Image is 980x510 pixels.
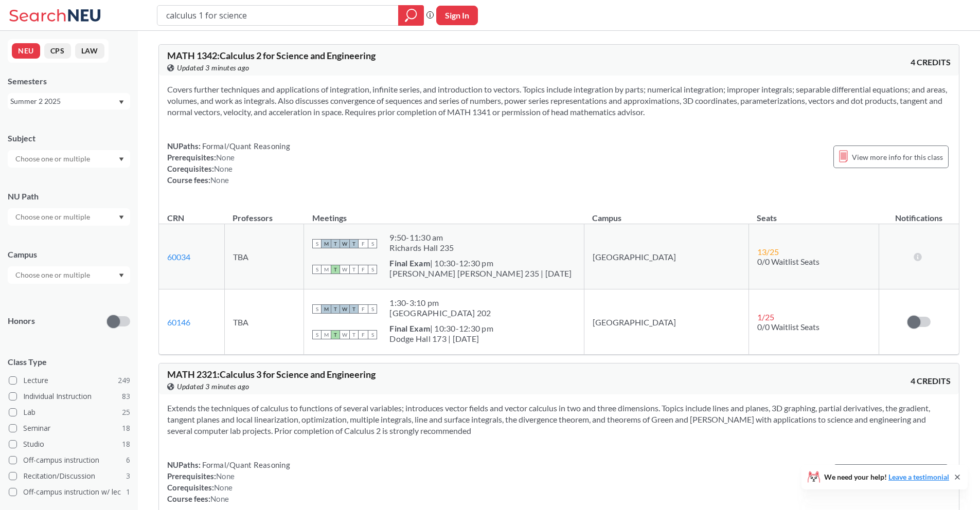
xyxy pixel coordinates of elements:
span: W [340,239,349,248]
p: Honors [8,315,35,327]
button: NEU [12,43,40,59]
div: Dropdown arrow [8,266,130,284]
td: [GEOGRAPHIC_DATA] [584,289,749,355]
svg: Dropdown arrow [119,274,124,278]
label: Studio [9,438,130,451]
div: NUPaths: Prerequisites: Corequisites: Course fees: [167,140,290,186]
span: S [312,304,322,314]
label: Lecture [9,374,130,387]
span: 0/0 Waitlist Seats [757,257,819,266]
span: 83 [122,391,130,402]
span: M [322,239,331,248]
span: 18 [122,423,130,434]
span: 6 [126,454,130,466]
label: Recitation/Discussion [9,469,130,483]
b: Final Exam [389,323,430,333]
span: 249 [118,375,130,386]
div: magnifying glass [398,5,424,26]
label: Off-campus instruction [9,453,130,467]
label: Individual Instruction [9,390,130,403]
span: 4 CREDITS [911,375,951,387]
span: 13 / 25 [757,247,779,257]
a: 60034 [167,252,190,262]
span: Class Type [8,356,130,368]
td: [GEOGRAPHIC_DATA] [584,224,749,289]
div: [PERSON_NAME] [PERSON_NAME] 235 | [DATE] [389,268,572,279]
span: None [216,153,235,162]
span: None [216,471,235,481]
span: We need your help! [824,473,949,481]
span: T [331,330,340,339]
section: Extends the techniques of calculus to functions of several variables; introduces vector fields an... [167,403,951,436]
span: MATH 2321 : Calculus 3 for Science and Engineering [167,369,376,380]
span: 1 [126,486,130,498]
span: T [349,330,359,339]
section: Covers further techniques and applications of integration, infinite series, and introduction to v... [167,84,951,118]
svg: Dropdown arrow [119,100,124,104]
b: Final Exam [389,258,430,268]
div: Summer 2 2025Dropdown arrow [8,93,130,110]
input: Choose one or multiple [10,211,97,223]
span: 0/0 Waitlist Seats [757,322,819,332]
span: S [368,239,377,248]
div: 9:50 - 11:30 am [389,232,454,243]
span: Formal/Quant Reasoning [201,460,290,469]
span: 3 [126,470,130,482]
span: W [340,265,349,274]
span: Formal/Quant Reasoning [201,141,290,151]
span: M [322,330,331,339]
span: 4 CREDITS [911,57,951,68]
span: T [349,265,359,274]
input: Class, professor, course number, "phrase" [165,7,391,24]
div: Dodge Hall 173 | [DATE] [389,334,493,344]
span: F [359,304,368,314]
th: Campus [584,202,749,224]
div: NUPaths: Prerequisites: Corequisites: Course fees: [167,459,290,504]
span: None [210,175,229,185]
span: Updated 3 minutes ago [177,381,250,392]
input: Choose one or multiple [10,269,97,281]
div: 1:30 - 3:10 pm [389,298,491,308]
span: S [368,304,377,314]
span: T [331,304,340,314]
div: Summer 2 2025 [10,96,118,107]
span: None [214,483,233,492]
div: Campus [8,249,130,260]
span: 1 / 25 [757,312,774,322]
span: None [214,164,233,173]
span: F [359,330,368,339]
div: Subject [8,133,130,144]
span: W [340,330,349,339]
div: [GEOGRAPHIC_DATA] 202 [389,308,491,318]
span: None [210,494,229,503]
span: T [331,265,340,274]
td: TBA [224,289,304,355]
th: Notifications [879,202,959,224]
span: T [331,239,340,248]
div: Dropdown arrow [8,208,130,226]
button: LAW [75,43,104,59]
div: | 10:30-12:30 pm [389,258,572,268]
span: M [322,265,331,274]
td: TBA [224,224,304,289]
span: S [368,265,377,274]
th: Meetings [304,202,584,224]
span: M [322,304,331,314]
span: 25 [122,407,130,418]
div: CRN [167,212,184,224]
span: F [359,265,368,274]
span: W [340,304,349,314]
svg: magnifying glass [405,8,417,23]
span: S [312,265,322,274]
div: | 10:30-12:30 pm [389,323,493,334]
svg: Dropdown arrow [119,215,124,220]
input: Choose one or multiple [10,153,97,165]
span: T [349,239,359,248]
div: NU Path [8,191,130,202]
button: Sign In [436,6,478,25]
th: Seats [749,202,879,224]
th: Professors [224,202,304,224]
span: T [349,304,359,314]
div: Richards Hall 235 [389,243,454,253]
div: Semesters [8,76,130,87]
